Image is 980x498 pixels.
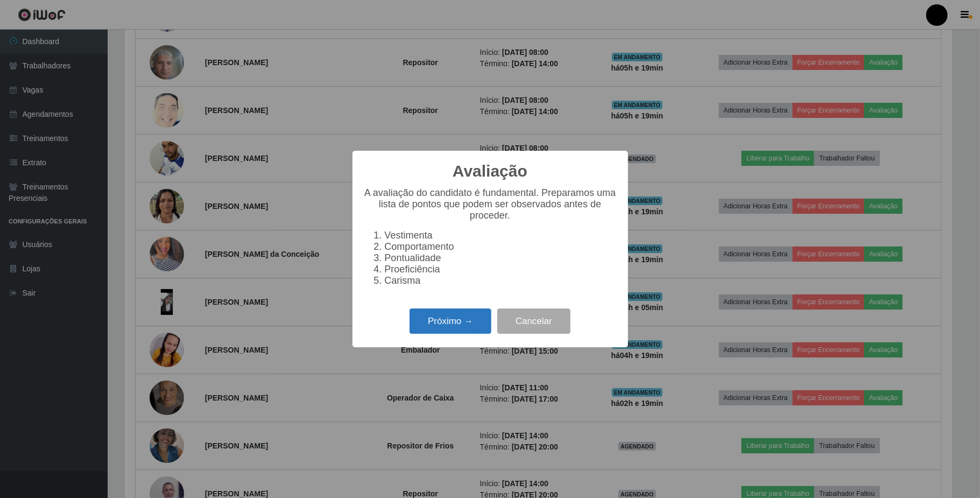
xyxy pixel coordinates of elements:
[453,162,527,181] h2: Avaliação
[497,308,570,334] button: Cancelar
[385,241,617,252] li: Comportamento
[385,275,617,286] li: Carisma
[385,252,617,264] li: Pontualidade
[363,187,617,221] p: A avaliação do candidato é fundamental. Preparamos uma lista de pontos que podem ser observados a...
[385,264,617,275] li: Proeficiência
[385,230,617,241] li: Vestimenta
[410,308,491,334] button: Próximo →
